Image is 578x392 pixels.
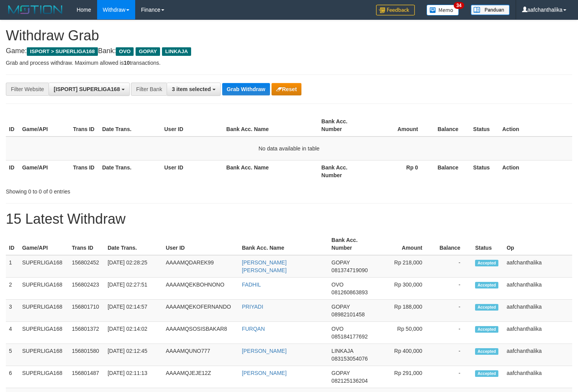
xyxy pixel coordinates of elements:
[331,348,353,354] span: LINKAJA
[163,322,239,344] td: AAAAMQSOSISBAKAR8
[6,28,572,43] h1: Withdraw Grab
[377,233,434,255] th: Amount
[124,60,130,66] strong: 10
[6,366,19,388] td: 6
[475,326,498,333] span: Accepted
[69,366,104,388] td: 156801487
[499,160,572,182] th: Action
[470,114,499,136] th: Status
[27,47,98,56] span: ISPORT > SUPERLIGA168
[116,47,134,56] span: OVO
[503,366,572,388] td: aafchanthalika
[69,300,104,322] td: 156801710
[454,2,464,9] span: 34
[6,160,19,182] th: ID
[163,366,239,388] td: AAAAMQJEJE12Z
[70,114,99,136] th: Trans ID
[104,300,163,322] td: [DATE] 02:14:57
[434,322,472,344] td: -
[70,160,99,182] th: Trans ID
[6,322,19,344] td: 4
[6,255,19,278] td: 1
[69,255,104,278] td: 156802452
[430,114,470,136] th: Balance
[54,86,120,92] span: [ISPORT] SUPERLIGA168
[475,370,498,377] span: Accepted
[163,344,239,366] td: AAAAMQUNO777
[19,160,70,182] th: Game/API
[377,278,434,300] td: Rp 300,000
[104,233,163,255] th: Date Trans.
[475,260,498,266] span: Accepted
[272,83,301,95] button: Reset
[331,267,367,273] span: Copy 081374719090 to clipboard
[19,300,69,322] td: SUPERLIGA168
[503,278,572,300] td: aafchanthalika
[104,255,163,278] td: [DATE] 02:28:25
[377,255,434,278] td: Rp 218,000
[6,233,19,255] th: ID
[331,326,343,332] span: OVO
[104,366,163,388] td: [DATE] 02:11:13
[331,356,367,362] span: Copy 083153054076 to clipboard
[99,160,161,182] th: Date Trans.
[242,259,287,273] a: [PERSON_NAME] [PERSON_NAME]
[376,5,415,16] img: Feedback.jpg
[19,278,69,300] td: SUPERLIGA168
[471,5,510,15] img: panduan.png
[377,344,434,366] td: Rp 400,000
[99,114,161,136] th: Date Trans.
[503,233,572,255] th: Op
[6,4,65,16] img: MOTION_logo.png
[242,281,261,288] a: FADHIL
[19,255,69,278] td: SUPERLIGA168
[331,311,365,318] span: Copy 08982101458 to clipboard
[430,160,470,182] th: Balance
[434,255,472,278] td: -
[242,326,265,332] a: FURQAN
[163,233,239,255] th: User ID
[163,300,239,322] td: AAAAMQEKOFERNANDO
[377,300,434,322] td: Rp 188,000
[6,300,19,322] td: 3
[222,83,270,95] button: Grab Withdraw
[318,114,369,136] th: Bank Acc. Number
[136,47,160,56] span: GOPAY
[19,366,69,388] td: SUPERLIGA168
[499,114,572,136] th: Action
[434,233,472,255] th: Balance
[331,281,343,288] span: OVO
[6,185,235,195] div: Showing 0 to 0 of 0 entries
[369,114,430,136] th: Amount
[6,278,19,300] td: 2
[434,344,472,366] td: -
[19,322,69,344] td: SUPERLIGA168
[318,160,369,182] th: Bank Acc. Number
[6,211,572,227] h1: 15 Latest Withdraw
[6,114,19,136] th: ID
[434,366,472,388] td: -
[19,344,69,366] td: SUPERLIGA168
[331,370,350,376] span: GOPAY
[161,114,223,136] th: User ID
[69,278,104,300] td: 156802423
[104,322,163,344] td: [DATE] 02:14:02
[377,366,434,388] td: Rp 291,000
[49,83,129,96] button: [ISPORT] SUPERLIGA168
[328,233,377,255] th: Bank Acc. Number
[19,233,69,255] th: Game/API
[434,278,472,300] td: -
[331,333,367,340] span: Copy 085184177692 to clipboard
[503,322,572,344] td: aafchanthalika
[377,322,434,344] td: Rp 50,000
[163,278,239,300] td: AAAAMQEKBOHNONO
[6,83,49,96] div: Filter Website
[223,114,319,136] th: Bank Acc. Name
[369,160,430,182] th: Rp 0
[503,344,572,366] td: aafchanthalika
[172,86,211,92] span: 3 item selected
[475,282,498,288] span: Accepted
[223,160,319,182] th: Bank Acc. Name
[239,233,329,255] th: Bank Acc. Name
[331,289,367,295] span: Copy 081260863893 to clipboard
